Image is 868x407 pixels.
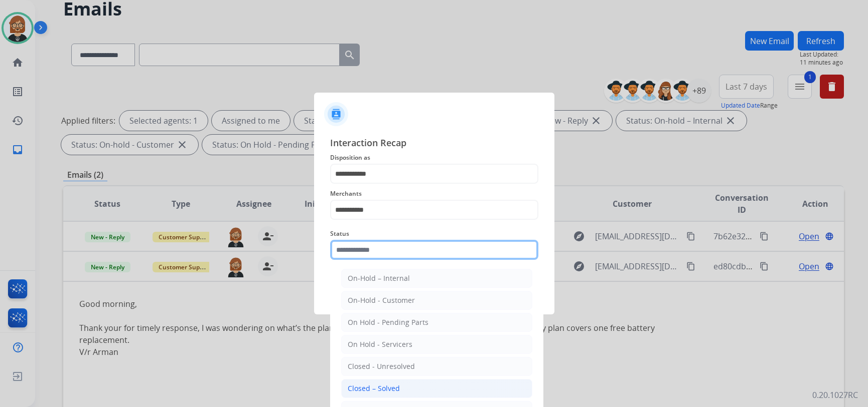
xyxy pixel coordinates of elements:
span: Interaction Recap [330,136,538,152]
div: Closed - Unresolved [348,361,415,371]
div: On Hold - Servicers [348,339,412,349]
div: On-Hold - Customer [348,295,415,305]
span: Merchants [330,188,538,200]
span: Disposition as [330,152,538,164]
div: On-Hold – Internal [348,273,410,283]
p: 0.20.1027RC [812,389,858,401]
span: Status [330,228,538,240]
div: Closed – Solved [348,383,400,393]
img: contactIcon [324,102,348,126]
div: On Hold - Pending Parts [348,317,428,327]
